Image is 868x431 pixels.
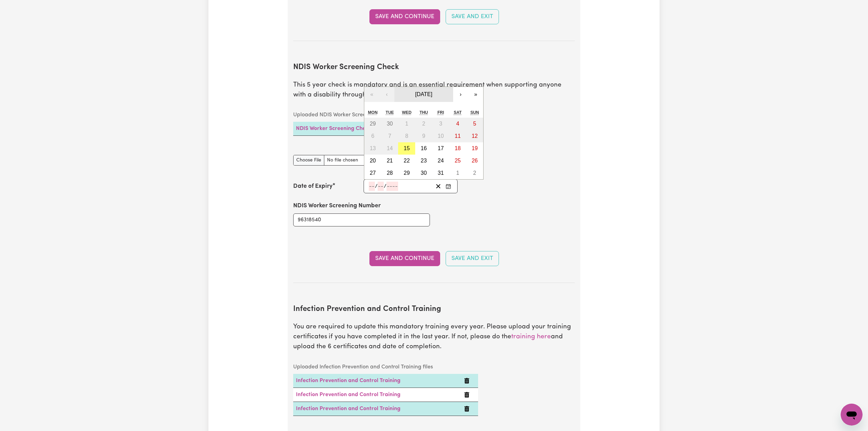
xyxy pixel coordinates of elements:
[404,145,410,151] abbr: October 15, 2025
[293,305,575,314] h2: Infection Prevention and Control Training
[455,158,461,164] abbr: October 25, 2025
[449,130,466,142] button: October 11, 2025
[388,133,391,139] abbr: October 7, 2025
[293,182,333,191] label: Date of Expiry
[381,130,398,142] button: October 7, 2025
[432,142,449,155] button: October 17, 2025
[470,110,479,115] abbr: Sunday
[293,322,575,352] p: You are required to update this mandatory training every year. Please upload your training certif...
[466,155,483,167] button: October 26, 2025
[398,118,415,130] button: October 1, 2025
[369,182,375,191] input: --
[386,182,398,191] input: ----
[364,142,381,155] button: October 13, 2025
[437,110,444,115] abbr: Friday
[375,183,378,190] span: /
[449,142,466,155] button: October 18, 2025
[370,158,376,164] abbr: October 20, 2025
[466,130,483,142] button: October 12, 2025
[415,118,432,130] button: October 2, 2025
[364,130,381,142] button: October 6, 2025
[438,133,444,139] abbr: October 10, 2025
[405,121,408,127] abbr: October 1, 2025
[381,142,398,155] button: October 14, 2025
[415,167,432,179] button: October 30, 2025
[415,155,432,167] button: October 23, 2025
[387,121,393,127] abbr: September 30, 2025
[402,110,411,115] abbr: Wednesday
[439,121,442,127] abbr: October 3, 2025
[364,155,381,167] button: October 20, 2025
[293,108,478,122] caption: Uploaded NDIS Worker Screening Check files
[456,170,459,176] abbr: November 1, 2025
[455,133,461,139] abbr: October 11, 2025
[841,404,863,426] iframe: Button to launch messaging window
[446,9,499,24] button: Save and Exit
[421,158,427,164] abbr: October 23, 2025
[438,145,444,151] abbr: October 17, 2025
[468,87,483,102] button: »
[398,130,415,142] button: October 8, 2025
[464,391,470,399] button: Delete Infection Prevention and Control Training
[466,118,483,130] button: October 5, 2025
[381,155,398,167] button: October 21, 2025
[415,130,432,142] button: October 9, 2025
[293,80,575,100] p: This 5 year check is mandatory and is an essential requirement when supporting anyone with a disa...
[381,167,398,179] button: October 28, 2025
[415,91,432,97] span: [DATE]
[293,63,575,72] h2: NDIS Worker Screening Check
[398,142,415,155] button: October 15, 2025
[394,87,453,102] button: [DATE]
[432,130,449,142] button: October 10, 2025
[422,121,425,127] abbr: October 2, 2025
[466,167,483,179] button: November 2, 2025
[379,87,394,102] button: ‹
[449,167,466,179] button: November 1, 2025
[438,170,444,176] abbr: October 31, 2025
[449,118,466,130] button: October 4, 2025
[378,182,384,191] input: --
[432,118,449,130] button: October 3, 2025
[453,87,468,102] button: ›
[368,110,378,115] abbr: Monday
[370,145,376,151] abbr: October 13, 2025
[381,118,398,130] button: September 30, 2025
[371,133,374,139] abbr: October 6, 2025
[296,406,401,412] a: Infection Prevention and Control Training
[464,377,470,385] button: Delete Infection Prevention and Control Training
[364,87,379,102] button: «
[432,167,449,179] button: October 31, 2025
[464,405,470,413] button: Delete Infection Prevention and Control Training
[432,155,449,167] button: October 24, 2025
[421,170,427,176] abbr: October 30, 2025
[421,145,427,151] abbr: October 16, 2025
[398,167,415,179] button: October 29, 2025
[456,121,459,127] abbr: October 4, 2025
[404,170,410,176] abbr: October 29, 2025
[466,142,483,155] button: October 19, 2025
[472,133,478,139] abbr: October 12, 2025
[369,251,440,266] button: Save and Continue
[296,392,401,397] a: Infection Prevention and Control Training
[454,110,462,115] abbr: Saturday
[433,182,444,191] button: Clear date
[422,133,425,139] abbr: October 9, 2025
[473,121,476,127] abbr: October 5, 2025
[404,158,410,164] abbr: October 22, 2025
[444,182,453,191] button: Enter the Date of Expiry of your NDIS Worker Screening Check
[384,183,386,190] span: /
[472,158,478,164] abbr: October 26, 2025
[387,170,393,176] abbr: October 28, 2025
[370,170,376,176] abbr: October 27, 2025
[438,158,444,164] abbr: October 24, 2025
[296,126,373,131] a: NDIS Worker Screening Check:
[420,110,428,115] abbr: Thursday
[386,110,394,115] abbr: Tuesday
[370,121,376,127] abbr: September 29, 2025
[293,201,381,210] label: NDIS Worker Screening Number
[387,158,393,164] abbr: October 21, 2025
[405,133,408,139] abbr: October 8, 2025
[472,145,478,151] abbr: October 19, 2025
[455,145,461,151] abbr: October 18, 2025
[415,142,432,155] button: October 16, 2025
